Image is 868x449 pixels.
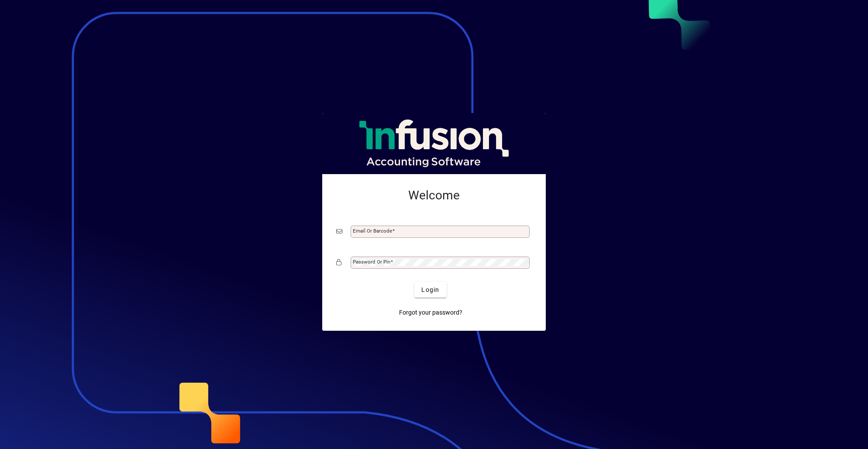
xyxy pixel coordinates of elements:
[414,282,446,298] button: Login
[353,228,392,234] mat-label: Email or Barcode
[353,259,390,265] mat-label: Password or Pin
[421,285,439,295] span: Login
[336,188,532,203] h2: Welcome
[399,308,462,317] span: Forgot your password?
[396,305,466,320] a: Forgot your password?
